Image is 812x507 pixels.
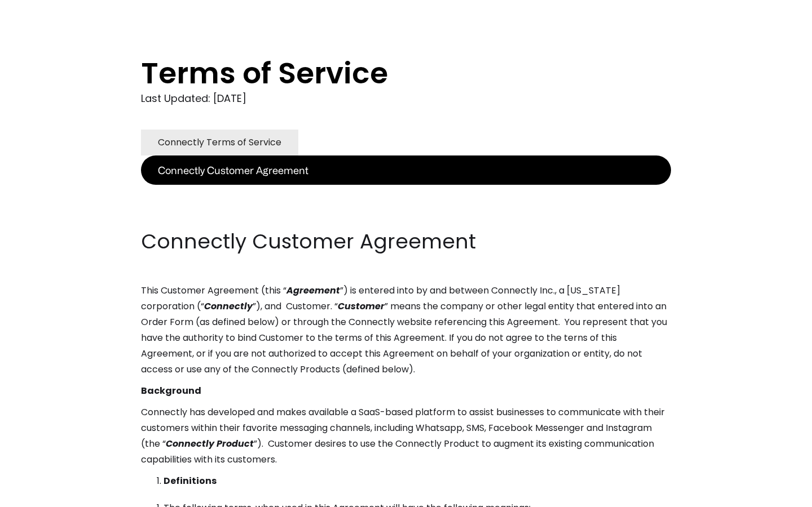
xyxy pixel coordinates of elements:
[158,162,308,178] div: Connectly Customer Agreement
[141,185,671,201] p: ‍
[286,284,340,297] em: Agreement
[141,228,671,256] h2: Connectly Customer Agreement
[141,384,201,397] strong: Background
[23,487,68,503] ul: Language list
[166,437,254,450] em: Connectly Product
[141,206,671,222] p: ‍
[141,56,626,90] h1: Terms of Service
[141,283,671,377] p: This Customer Agreement (this “ ”) is entered into by and between Connectly Inc., a [US_STATE] co...
[11,486,68,503] aside: Language selected: English
[204,300,253,313] em: Connectly
[164,474,217,487] strong: Definitions
[158,135,281,150] div: Connectly Terms of Service
[141,90,671,107] div: Last Updated: [DATE]
[141,404,671,468] p: Connectly has developed and makes available a SaaS-based platform to assist businesses to communi...
[338,300,385,313] em: Customer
